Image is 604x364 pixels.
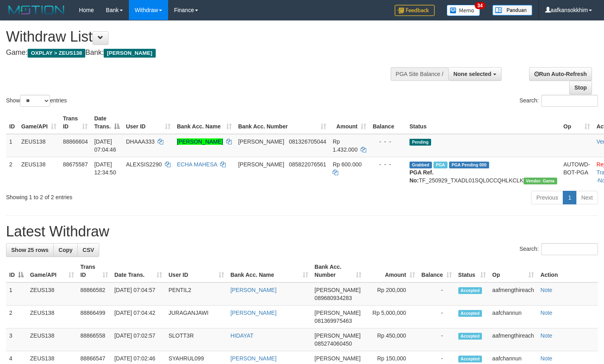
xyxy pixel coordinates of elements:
[315,340,352,347] span: Copy 085274060450 to clipboard
[94,138,116,153] span: [DATE] 07:04:46
[315,355,361,362] span: [PERSON_NAME]
[6,243,54,257] a: Show 25 rows
[365,260,418,282] th: Amount: activate to sort column ascending
[165,260,227,282] th: User ID: activate to sort column ascending
[238,161,284,168] span: [PERSON_NAME]
[369,111,406,134] th: Balance
[458,333,482,340] span: Accepted
[373,138,403,146] div: - - -
[91,111,122,134] th: Date Trans.: activate to sort column descending
[455,260,489,282] th: Status: activate to sort column ascending
[448,67,502,81] button: None selected
[315,295,352,301] span: Copy 089680934283 to clipboard
[333,138,357,153] span: Rp 1.432.000
[373,160,403,168] div: - - -
[6,260,27,282] th: ID: activate to sort column descending
[409,169,433,184] b: PGA Ref. No:
[365,328,418,351] td: Rp 450,000
[489,282,537,306] td: aafmengthireach
[524,178,557,184] span: Vendor URL: https://trx31.1velocity.biz
[53,243,78,257] a: Copy
[6,49,395,57] h4: Game: Bank:
[6,4,67,16] img: MOTION_logo.png
[20,95,50,107] select: Showentries
[315,332,361,339] span: [PERSON_NAME]
[111,282,165,306] td: [DATE] 07:04:57
[531,191,563,204] a: Previous
[227,260,311,282] th: Bank Acc. Name: activate to sort column ascending
[6,29,395,45] h1: Withdraw List
[11,247,48,253] span: Show 25 rows
[6,134,18,157] td: 1
[520,243,598,255] label: Search:
[238,138,284,145] span: [PERSON_NAME]
[489,260,537,282] th: Op: activate to sort column ascending
[541,243,598,255] input: Search:
[409,139,431,146] span: Pending
[406,157,560,188] td: TF_250929_TXADL01SQL0CCQHLKCLK
[63,138,88,145] span: 88866604
[18,134,60,157] td: ZEUS138
[540,332,552,339] a: Note
[94,161,116,176] span: [DATE] 12:34:50
[165,282,227,306] td: PENTIL2
[540,355,552,362] a: Note
[231,287,277,293] a: [PERSON_NAME]
[60,111,91,134] th: Trans ID: activate to sort column ascending
[563,191,576,204] a: 1
[111,306,165,328] td: [DATE] 07:04:42
[315,318,352,324] span: Copy 081369975463 to clipboard
[231,332,254,339] a: HIDAYAT
[77,260,111,282] th: Trans ID: activate to sort column ascending
[391,67,448,81] div: PGA Site Balance /
[126,138,155,145] span: DHAAA333
[77,328,111,351] td: 88866558
[540,310,552,316] a: Note
[560,111,594,134] th: Op: activate to sort column ascending
[123,111,174,134] th: User ID: activate to sort column ascending
[458,287,482,294] span: Accepted
[569,81,592,94] a: Stop
[489,328,537,351] td: aafmengthireach
[529,67,592,81] a: Run Auto-Refresh
[6,282,27,306] td: 1
[174,111,235,134] th: Bank Acc. Name: activate to sort column ascending
[289,161,326,168] span: Copy 085822076561 to clipboard
[6,224,598,240] h1: Latest Withdraw
[541,95,598,107] input: Search:
[576,191,598,204] a: Next
[409,162,432,168] span: Grabbed
[63,161,88,168] span: 88675587
[315,310,361,316] span: [PERSON_NAME]
[28,49,85,58] span: OXPLAY > ZEUS138
[58,247,72,253] span: Copy
[165,306,227,328] td: JURAGANJAWI
[27,328,77,351] td: ZEUS138
[77,306,111,328] td: 88866499
[231,355,277,362] a: [PERSON_NAME]
[540,287,552,293] a: Note
[458,310,482,317] span: Accepted
[447,5,480,16] img: Button%20Memo.svg
[365,306,418,328] td: Rp 5,000,000
[329,111,369,134] th: Amount: activate to sort column ascending
[6,111,18,134] th: ID
[77,282,111,306] td: 88866582
[520,95,598,107] label: Search:
[6,328,27,351] td: 3
[27,260,77,282] th: Game/API: activate to sort column ascending
[449,162,489,168] span: PGA Pending
[177,138,223,145] a: [PERSON_NAME]
[537,260,598,282] th: Action
[475,2,486,9] span: 34
[177,161,217,168] a: ECHA MAHESA
[418,260,455,282] th: Balance: activate to sort column ascending
[111,260,165,282] th: Date Trans.: activate to sort column ascending
[6,157,18,188] td: 2
[165,328,227,351] td: SLOTT3R
[231,310,277,316] a: [PERSON_NAME]
[315,287,361,293] span: [PERSON_NAME]
[6,306,27,328] td: 2
[492,5,532,16] img: panduan.png
[333,161,361,168] span: Rp 600.000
